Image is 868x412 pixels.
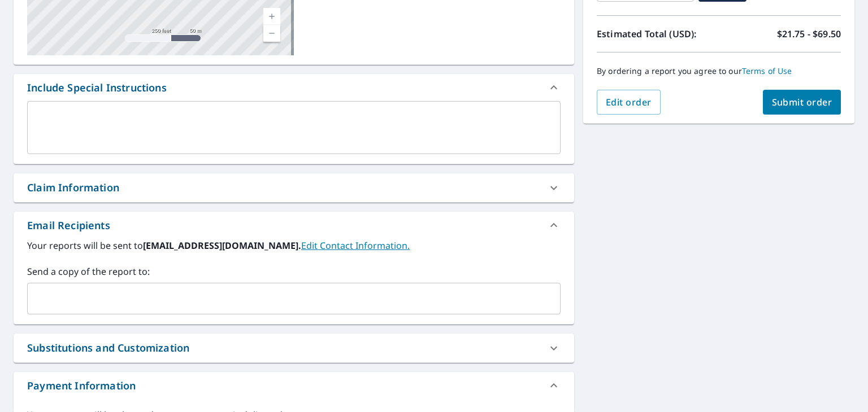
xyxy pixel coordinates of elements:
span: Edit order [606,96,652,108]
a: Current Level 17, Zoom Out [263,25,280,42]
div: Email Recipients [27,218,110,233]
div: Payment Information [14,372,574,399]
label: Your reports will be sent to [27,239,561,252]
a: Terms of Use [742,65,792,76]
p: $21.75 - $69.50 [777,27,841,41]
a: EditContactInfo [301,239,410,252]
div: Substitutions and Customization [14,334,574,362]
div: Substitutions and Customization [27,340,189,356]
div: Include Special Instructions [14,74,574,101]
button: Edit order [597,90,661,115]
div: Payment Information [27,378,136,393]
div: Include Special Instructions [27,80,167,95]
p: Estimated Total (USD): [597,27,719,41]
a: Current Level 17, Zoom In [263,8,280,25]
span: Submit order [772,96,832,108]
div: Claim Information [27,180,119,195]
button: Submit order [763,90,841,115]
div: Claim Information [14,173,574,202]
div: Email Recipients [14,212,574,239]
b: [EMAIL_ADDRESS][DOMAIN_NAME]. [143,239,301,252]
label: Send a copy of the report to: [27,265,561,278]
p: By ordering a report you agree to our [597,66,841,76]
